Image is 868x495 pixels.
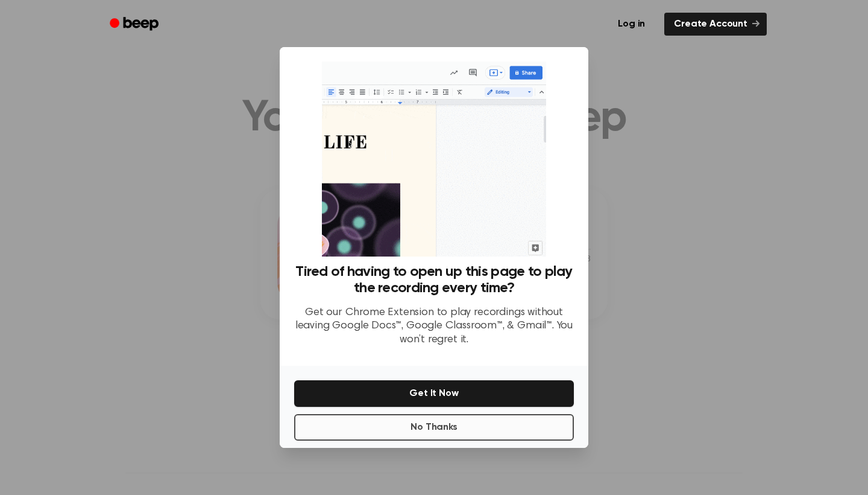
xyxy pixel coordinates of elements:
[294,264,574,296] h3: Tired of having to open up this page to play the recording every time?
[294,306,574,347] p: Get our Chrome Extension to play recordings without leaving Google Docs™, Google Classroom™, & Gm...
[322,62,546,257] img: Beep extension in action
[294,380,574,407] button: Get It Now
[101,13,169,36] a: Beep
[294,414,574,441] button: No Thanks
[664,13,767,36] a: Create Account
[606,10,657,38] a: Log in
